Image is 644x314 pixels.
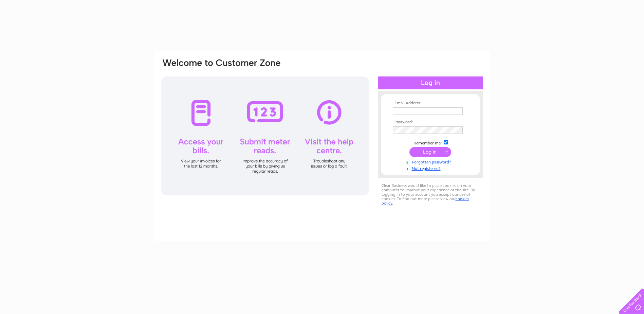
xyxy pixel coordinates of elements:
[391,120,470,125] th: Password:
[391,139,470,146] td: Remember me?
[382,196,469,206] a: cookies policy
[378,180,483,209] div: Clear Business would like to place cookies on your computer to improve your experience of the sit...
[391,101,470,106] th: Email Address:
[409,147,451,157] input: Submit
[393,165,470,171] a: Not registered?
[393,158,470,165] a: Forgotten password?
